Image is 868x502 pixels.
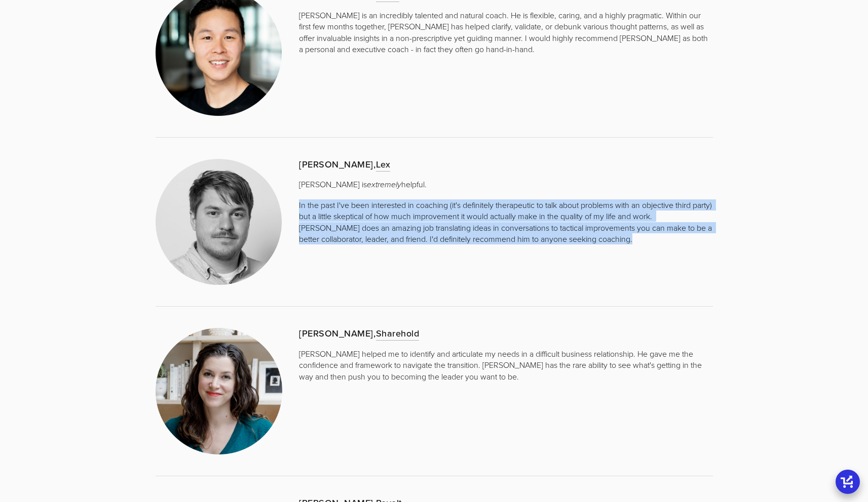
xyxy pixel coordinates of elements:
h3: [PERSON_NAME], [156,328,713,339]
p: [PERSON_NAME] helped me to identify and articulate my needs in a difficult business relationship.... [156,348,713,382]
em: extremely [367,180,401,190]
img: sjw-circle-cropped.png [156,328,282,454]
h3: [PERSON_NAME], [299,159,713,170]
a: Lex [376,158,391,172]
p: In the past I've been interested in coaching (it's definitely therapeutic to talk about problems ... [299,199,713,245]
img: nathan-circle-cropped.png [156,159,282,285]
p: [PERSON_NAME] is helpful. [299,179,713,191]
a: Sharehold [376,327,420,341]
p: [PERSON_NAME] is an incredibly talented and natural coach. He is flexible, caring, and a highly p... [156,10,713,55]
